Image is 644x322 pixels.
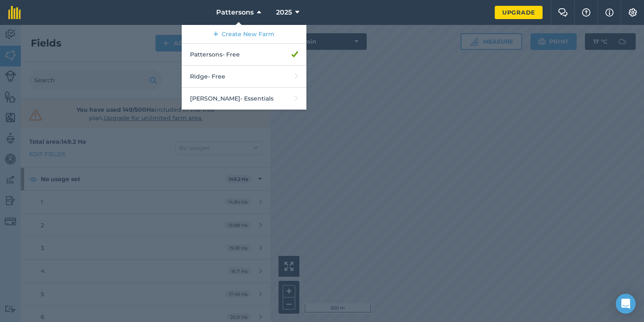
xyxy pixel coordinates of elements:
[495,6,543,19] a: Upgrade
[616,294,636,314] div: Open Intercom Messenger
[605,7,614,17] img: svg+xml;base64,PHN2ZyB4bWxucz0iaHR0cDovL3d3dy53My5vcmcvMjAwMC9zdmciIHdpZHRoPSIxNyIgaGVpZ2h0PSIxNy...
[8,6,21,19] img: fieldmargin Logo
[182,44,306,66] a: Pattersons- Free
[182,66,306,88] a: Ridge- Free
[276,7,292,17] span: 2025
[628,8,638,17] img: A cog icon
[216,7,254,17] span: Pattersons
[182,88,306,110] a: [PERSON_NAME]- Essentials
[558,8,568,17] img: Two speech bubbles overlapping with the left bubble in the forefront
[581,8,591,17] img: A question mark icon
[182,25,306,44] a: Create New Farm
